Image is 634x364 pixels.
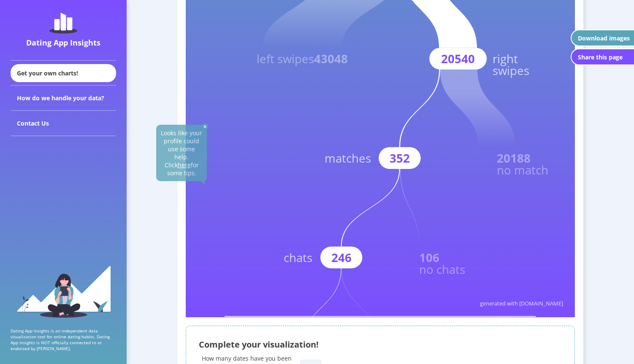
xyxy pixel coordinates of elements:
text: right [493,51,518,67]
img: sidebar_girl.91b9467e.svg [16,265,111,318]
div: Contact Us [11,111,116,136]
text: 20540 [441,51,475,67]
text: chats [284,249,313,265]
img: dating-app-insights-logo.5abe6921.svg [49,13,77,34]
span: Looks like your profile could use some help. Click for some tips. [161,129,202,177]
text: 352 [390,150,410,166]
p: Dating App Insights is an independent data visualization tool for online dating habits. Dating Ap... [11,328,116,351]
img: close-solid-white.82ef6a3c.svg [202,123,208,130]
text: generated with [DOMAIN_NAME] [480,300,563,307]
u: here [178,161,191,169]
div: Share this page [578,53,623,61]
div: Download images [578,34,630,42]
text: 20188 [497,150,531,166]
button: Download images [571,29,634,46]
div: Get your own charts! [11,64,116,82]
text: 246 [331,249,352,265]
text: no match [497,162,548,178]
text: swipes [493,62,529,78]
text: no chats [419,261,465,277]
tspan: 43048 [314,51,348,67]
text: left swipes [257,51,348,67]
div: Dating App Insights [13,37,114,48]
text: 106 [419,249,439,265]
a: Looks like your profile could use some help. Clickherefor some tips. [161,129,202,177]
text: matches [325,150,371,166]
div: How do we handle your data? [11,86,116,111]
div: Complete your visualization! [199,339,562,350]
button: Share this page [571,48,634,65]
